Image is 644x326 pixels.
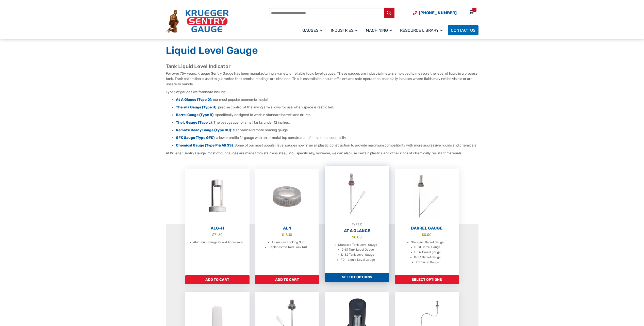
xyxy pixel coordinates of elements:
[395,226,459,231] h2: Barrel Gauge
[413,10,457,16] a: Phone Number (920) 434-8860
[414,255,441,260] li: B-S3 Barrel Gauge
[411,240,444,245] li: Standard Barrel Gauge
[325,222,389,227] div: TYPE D
[395,275,459,284] a: Add to cart: “Barrel Gauge”
[255,169,319,224] img: ALN
[176,105,478,110] li: : precise control of the swing arm allows for use when space is restricted.
[302,28,323,33] span: Gauges
[422,233,424,237] span: $
[185,169,250,224] img: ALG-OF
[185,226,250,231] h2: ALG-H
[331,28,358,33] span: Industries
[255,275,319,284] a: Add to cart: “ALN”
[338,242,377,248] li: Standard Tank Level Gauge
[185,275,250,284] a: Add to cart: “ALG-H”
[414,250,441,255] li: B-S2 Barrel gauge
[185,169,250,275] a: ALG-H $71.60 Aluminum Gauge Guard Accessory
[176,112,478,118] li: : specifically designed to work in standard barrels and drums.
[451,28,475,33] span: Contact Us
[255,226,319,231] h2: ALN
[422,233,432,237] bdi: 0.00
[166,71,478,87] p: For over 75+ years, Krueger Sentry Gauge has been manufacturing a variety of reliable liquid leve...
[176,135,478,140] li: : a lower profile fill gauge with an all metal top construction for maximum durability
[352,235,354,239] span: $
[282,233,284,237] span: $
[419,10,457,15] span: [PHONE_NUMBER]
[166,151,478,156] p: At Krueger Sentry Gauge, most of our gauges are made from stainless steel, 316L specifically, how...
[176,143,233,148] a: Chemical Gauge (Type P & All SS)
[400,28,443,33] span: Resource Library
[352,235,362,239] bdi: 0.00
[395,169,459,275] a: Barrel Gauge $0.00 Standard Barrel Gauge B-S1 Barrel Gauge B-S2 Barrel gauge B-S3 Barrel Gauge PB...
[212,233,214,237] span: $
[366,28,392,33] span: Machining
[341,247,374,252] li: D-S1 Tank Level Gauge
[166,10,229,33] img: Krueger Sentry Gauge
[272,240,304,245] li: Aluminum Locking Nut
[325,273,389,282] a: Add to cart: “At A Glance”
[395,169,459,224] img: Barrel Gauge
[416,260,439,265] li: PB Barrel Gauge
[340,257,375,263] li: PD – Liquid Level Gauge
[166,63,478,70] h2: Tank Liquid Level Indicator
[299,24,328,36] a: Gauges
[193,240,243,245] li: Aluminum Gauge Guard Accessory
[176,128,478,133] li: : Mechanical remote reading gauge.
[325,228,389,233] h2: At A Glance
[176,143,478,148] li: : Some of our most popular level gauges now in an all plastic construction to provide maximum com...
[325,166,389,273] a: TYPE DAt A Glance $0.00 Standard Tank Level Gauge D-S1 Tank Level Gauge D-S2 Tank Level Gauge PD ...
[328,24,363,36] a: Industries
[176,97,211,102] a: At A Glance (Type D)
[397,24,448,36] a: Resource Library
[212,233,223,237] bdi: 71.60
[448,25,478,35] a: Contact Us
[176,120,212,125] a: The L Gauge (Type L)
[414,245,440,250] li: B-S1 Barrel Gauge
[269,245,307,250] li: Replaces the Red Lock Nut
[255,169,319,275] a: ALN $18.10 Aluminum Locking Nut Replaces the Red Lock Nut
[166,44,478,57] h1: Liquid Level Gauge
[176,97,478,102] li: : our most popular economic model.
[282,233,292,237] bdi: 18.10
[166,89,478,95] p: Types of gauges we fabricate include:
[176,113,213,117] a: Barrel Gauge (Type B)
[176,105,215,109] strong: Therma Gauge (Type H
[474,8,475,12] div: 0
[176,136,214,140] a: GFK Gauge (Type GFK)
[176,128,231,132] a: Remote Ready Gauge (Type DU)
[176,105,216,109] a: Therma Gauge (Type H)
[176,120,478,125] li: : The best gauge for small tanks under 12 inches.
[363,24,397,36] a: Machining
[341,252,374,257] li: D-S2 Tank Level Gauge
[325,166,389,222] img: At A Glance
